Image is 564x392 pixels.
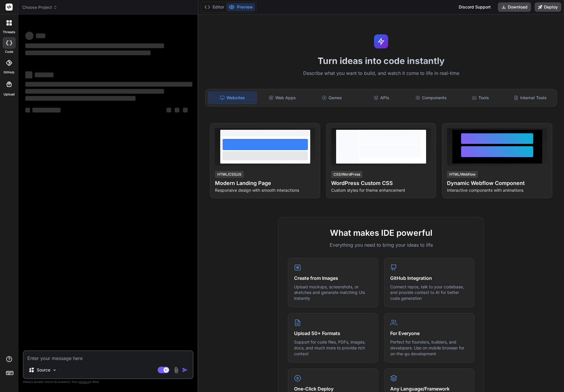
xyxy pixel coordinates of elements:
[390,275,468,282] h4: GitHub Integration
[35,73,54,77] span: ‌
[5,49,13,54] label: code
[456,92,505,104] div: Tools
[3,30,15,35] label: threads
[4,92,15,97] label: Upload
[258,92,307,104] div: Web Apps
[25,96,136,101] span: ‌
[407,92,455,104] div: Components
[25,82,192,87] span: ‌
[25,51,151,55] span: ‌
[215,171,244,178] div: HTML/CSS/JS
[208,92,257,104] div: Websites
[37,367,50,373] p: Source
[390,284,468,301] p: Connect repos, talk to your codebase, and provide context to AI for better code generation
[183,108,188,112] span: ‌
[390,339,468,356] p: Perfect for founders, builders, and developers. Use on mobile browser for on-the-go development
[447,171,478,178] div: HTML/Webflow
[175,108,179,112] span: ‌
[294,339,372,356] p: Support for code files, PDFs, images, docs, and much more to provide rich context
[331,187,431,193] p: Custom styles for theme enhancement
[166,108,171,112] span: ‌
[182,367,188,373] img: icon
[36,33,45,38] span: ‌
[447,179,547,187] h4: Dynamic Webflow Component
[173,367,180,374] img: attachment
[202,3,226,11] button: Editor
[294,284,372,301] p: Upload mockups, screenshots, or sketches and generate matching UIs instantly
[25,89,164,94] span: ‌
[498,2,531,12] button: Download
[215,179,315,187] h4: Modern Landing Page
[535,2,561,12] button: Deploy
[506,92,554,104] div: Internal Tools
[288,241,474,248] p: Everything you need to bring your ideas to life
[288,227,474,239] h2: What makes IDE powerful
[215,187,315,193] p: Responsive design with smooth interactions
[25,71,32,78] span: ‌
[32,108,61,112] span: ‌
[25,108,30,112] span: ‌
[79,380,89,383] span: privacy
[25,32,34,40] span: ‌
[25,43,164,48] span: ‌
[331,171,363,178] div: CSS/WordPress
[447,187,547,193] p: Interactive components with animations
[331,179,431,187] h4: WordPress Custom CSS
[22,4,57,10] span: Choose Project
[455,2,494,12] div: Discord Support
[202,70,560,77] p: Describe what you want to build, and watch it come to life in real-time
[308,92,356,104] div: Games
[294,330,372,337] h4: Upload 50+ Formats
[4,70,14,75] label: GitHub
[52,368,57,373] img: Pick Models
[294,275,372,282] h4: Create from Images
[390,330,468,337] h4: For Everyone
[202,55,560,66] h1: Turn ideas into code instantly
[23,379,193,385] p: Always double-check its answers. Your in Bind
[357,92,406,104] div: APIs
[226,3,255,11] button: Preview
